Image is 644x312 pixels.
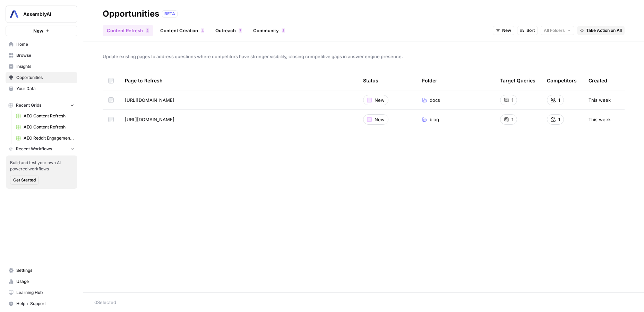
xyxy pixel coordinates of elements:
span: AssemblyAI [23,11,65,18]
span: All Folders [544,27,565,34]
span: Build and test your own AI powered workflows [10,160,73,172]
div: Opportunities [103,8,159,19]
span: 1 [512,97,513,104]
span: 1 [558,116,560,123]
a: AEO Content Refresh [13,122,77,133]
span: AEO Content Refresh [24,113,74,119]
span: Update existing pages to address questions where competitors have stronger visibility, closing co... [103,53,625,60]
div: Target Queries [500,71,535,90]
span: AEO Content Refresh [24,124,74,130]
a: Your Data [6,83,77,94]
span: 4 [201,28,204,33]
span: 7 [239,28,241,33]
span: Help + Support [16,301,74,307]
button: Recent Grids [6,100,77,110]
span: Learning Hub [16,289,74,296]
div: 0 Selected [94,299,633,306]
span: 1 [558,97,560,104]
a: Usage [6,276,77,287]
div: 2 [146,28,149,33]
div: 4 [201,28,204,33]
span: New [375,116,385,123]
span: Opportunities [16,74,74,81]
span: blog [430,116,439,123]
span: Sort [526,27,535,34]
div: Status [363,71,378,90]
span: New [33,27,43,34]
span: Take Action on All [586,27,622,34]
span: Recent Workflows [16,146,52,152]
div: 7 [239,28,242,33]
span: This week [589,116,611,123]
span: Your Data [16,86,74,92]
div: Page to Refresh [125,71,352,90]
div: 8 [282,28,285,33]
span: [URL][DOMAIN_NAME] [125,116,174,123]
div: BETA [162,10,178,17]
a: Browse [6,50,77,61]
span: This week [589,97,611,104]
a: Home [6,39,77,50]
span: [URL][DOMAIN_NAME] [125,97,174,104]
span: 8 [282,28,284,33]
a: Opportunities [6,72,77,83]
span: Insights [16,63,74,70]
button: Get Started [10,176,39,185]
span: Browse [16,52,74,59]
img: AssemblyAI Logo [8,8,20,20]
span: Recent Grids [16,102,41,108]
span: Settings [16,267,74,274]
button: All Folders [541,26,574,35]
a: Content Creation4 [156,25,208,36]
button: Help + Support [6,298,77,309]
a: Insights [6,61,77,72]
div: Created [589,71,607,90]
a: Learning Hub [6,287,77,298]
span: docs [430,97,440,104]
a: AEO Reddit Engagement (3) [13,133,77,144]
a: AEO Content Refresh [13,110,77,122]
span: 2 [146,28,148,33]
span: Home [16,41,74,47]
button: Sort [517,26,538,35]
button: Take Action on All [577,26,625,35]
div: Competitors [547,71,577,90]
button: New [493,26,514,35]
button: New [6,26,77,36]
a: Outreach7 [211,25,246,36]
span: Get Started [13,177,36,183]
span: New [502,27,511,34]
span: 1 [512,116,513,123]
span: AEO Reddit Engagement (3) [24,135,74,141]
a: Community8 [249,25,289,36]
a: Settings [6,265,77,276]
div: Folder [422,71,437,90]
button: Workspace: AssemblyAI [6,6,77,23]
button: Recent Workflows [6,144,77,154]
span: Usage [16,278,74,285]
a: Content Refresh2 [103,25,153,36]
span: New [375,97,385,104]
